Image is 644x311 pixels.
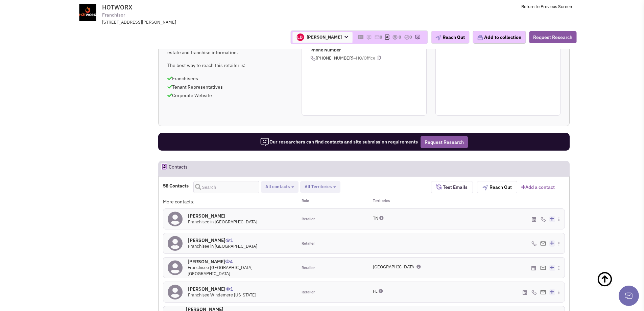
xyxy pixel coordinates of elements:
[260,139,418,145] span: Our researchers can find contacts and site submission requirements
[296,34,304,41] img: EW2bFgEwS0C2t7mJyvjHIw.png
[302,241,315,246] span: Retailer
[531,241,537,246] img: icon-phone.png
[431,31,469,44] button: Reach Out
[529,31,576,43] button: Request Research
[473,31,526,44] button: Add to collection
[302,265,315,271] span: Retailer
[597,264,630,308] a: Back To Top
[373,264,415,270] span: [GEOGRAPHIC_DATA]
[302,217,315,222] span: Retailer
[415,35,420,40] img: research-icon.png
[163,198,297,205] div: More contacts:
[442,184,468,190] span: Test Emails
[366,35,372,40] img: icon-note.png
[310,47,426,53] p: Phone Number
[167,62,292,69] p: The best way to reach this retailer is:
[225,253,233,265] span: 4
[102,3,133,11] span: HOTWORX
[364,198,431,205] div: Territories
[435,35,441,41] img: plane.png
[302,290,315,295] span: Retailer
[373,215,378,221] span: TN
[167,92,292,99] p: Corporate Website
[102,12,125,19] span: Franchisor
[188,292,256,298] span: Franchisee Windemere [US_STATE]
[477,35,483,41] img: icon-collection-lavender.png
[540,266,546,270] img: Email%20Icon.png
[260,137,269,147] img: icon-researcher-20.png
[169,161,188,176] h2: Contacts
[188,219,257,225] span: Franchisee in [GEOGRAPHIC_DATA]
[297,198,364,205] div: Role
[225,281,233,292] span: 1
[374,35,380,40] img: icon-email-active-16.png
[399,34,401,40] span: 0
[373,288,378,294] span: FL
[188,213,257,219] h4: [PERSON_NAME]
[392,35,398,40] img: icon-dealamount.png
[167,84,292,90] p: Tenant Representatives
[225,239,230,242] img: icon-UserInteraction.png
[521,184,555,191] a: Add a contact
[531,290,537,295] img: icon-phone.png
[188,286,256,292] h4: [PERSON_NAME]
[265,184,290,190] span: All contacts
[225,232,233,243] span: 1
[188,237,257,243] h4: [PERSON_NAME]
[188,265,253,277] span: Franchisee [GEOGRAPHIC_DATA] [GEOGRAPHIC_DATA]
[292,32,352,43] span: [PERSON_NAME]
[409,34,412,40] span: 0
[540,290,546,294] img: Email%20Icon.png
[303,183,338,191] button: All Territories
[163,183,189,189] h4: 58 Contacts
[263,183,296,191] button: All contacts
[421,136,468,148] button: Request Research
[540,241,546,246] img: Email%20Icon.png
[305,184,332,190] span: All Territories
[225,287,230,291] img: icon-UserInteraction.png
[431,181,473,193] button: Test Emails
[310,55,426,62] span: [PHONE_NUMBER]
[225,260,230,263] img: icon-UserInteraction.png
[482,185,488,191] img: plane.png
[521,4,572,9] a: Return to Previous Screen
[380,34,382,40] span: 0
[193,181,259,193] input: Search
[404,35,409,40] img: TaskCount.png
[477,181,517,193] button: Reach Out
[188,243,257,249] span: Franchisee in [GEOGRAPHIC_DATA]
[353,55,375,62] span: –HQ/Office
[310,55,316,61] img: icon-phone.png
[167,75,292,82] p: Franchisees
[188,259,293,265] h4: [PERSON_NAME]
[541,217,546,222] img: icon-phone.png
[102,19,279,26] div: [STREET_ADDRESS][PERSON_NAME]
